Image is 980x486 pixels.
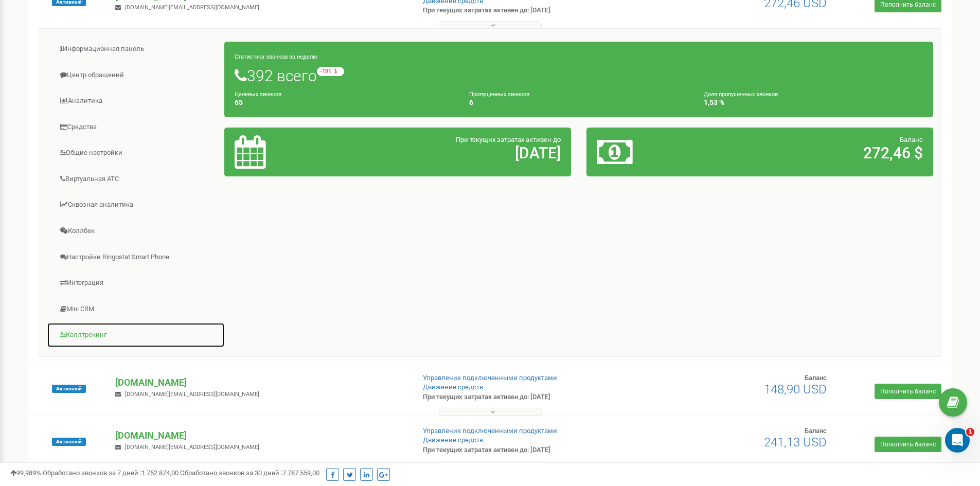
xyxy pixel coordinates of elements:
a: Коллтрекинг [47,322,225,348]
span: [DOMAIN_NAME][EMAIL_ADDRESS][DOMAIN_NAME] [125,391,259,398]
a: Настройки Ringostat Smart Phone [47,245,225,270]
a: Движение средств [423,383,483,391]
h4: 6 [469,99,688,106]
span: Баланс [900,136,923,143]
h4: 1,53 % [704,99,923,106]
a: Информационная панель [47,37,225,62]
span: Баланс [805,427,827,435]
a: Управление подключенными продуктами [423,427,557,435]
small: Статистика звонков за неделю [235,53,317,60]
a: Mini CRM [47,297,225,322]
small: Доля пропущенных звонков [704,91,778,98]
p: При текущих затратах активен до: [DATE] [423,392,637,402]
h4: 65 [235,99,454,106]
a: Виртуальная АТС [47,167,225,192]
span: 1 [966,428,974,436]
h2: [DATE] [348,145,561,161]
a: Пополнить баланс [875,437,941,452]
p: [DOMAIN_NAME] [115,376,406,389]
iframe: Intercom live chat [945,428,970,453]
p: При текущих затратах активен до: [DATE] [423,6,637,15]
a: Средства [47,115,225,140]
a: Центр обращений [47,63,225,88]
span: 99,989% [10,469,41,477]
a: Управление подключенными продуктами [423,374,557,382]
a: Коллбек [47,219,225,244]
small: Пропущенных звонков [469,91,529,98]
span: Обработано звонков за 7 дней : [43,469,179,477]
a: Интеграция [47,271,225,296]
a: Сквозная аналитика [47,192,225,218]
h2: 272,46 $ [710,145,923,161]
p: [DOMAIN_NAME] [115,429,406,442]
p: При текущих затратах активен до: [DATE] [423,445,637,455]
span: Баланс [805,374,827,382]
span: Активный [52,438,86,446]
span: При текущих затратах активен до [456,136,561,143]
a: Пополнить баланс [875,384,941,399]
u: 7 787 559,00 [282,469,319,477]
span: Обработано звонков за 30 дней : [180,469,319,477]
span: 241,13 USD [764,435,827,449]
span: Активный [52,385,86,393]
span: [DOMAIN_NAME][EMAIL_ADDRESS][DOMAIN_NAME] [125,4,259,11]
small: -191 [317,67,344,76]
a: Движение средств [423,436,483,444]
h1: 392 всего [235,67,923,84]
u: 1 752 874,00 [141,469,179,477]
span: [DOMAIN_NAME][EMAIL_ADDRESS][DOMAIN_NAME] [125,444,259,451]
span: 148,90 USD [764,382,827,397]
a: Общие настройки [47,140,225,166]
a: Аналитика [47,88,225,114]
small: Целевых звонков [235,91,281,98]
